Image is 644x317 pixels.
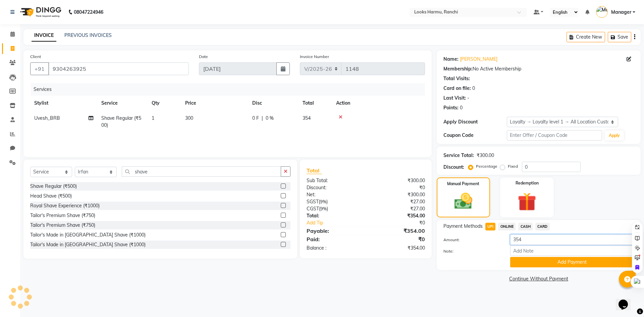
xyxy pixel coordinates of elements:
[449,191,478,211] img: _cash.svg
[443,65,634,72] div: No Active Membership
[510,234,634,245] input: Amount
[299,96,332,111] th: Total
[366,198,430,205] div: ₹27.00
[443,85,471,92] div: Card on file:
[366,191,430,198] div: ₹300.00
[467,95,469,102] div: -
[101,115,141,128] span: Shave Regular (₹500)
[302,205,366,212] div: ( )
[152,115,154,121] span: 1
[302,177,366,184] div: Sub Total:
[443,118,507,125] div: Apply Discount
[320,199,326,204] span: 9%
[30,193,72,200] div: Head Shave (₹500)
[30,231,146,239] div: Tailor's Made in [GEOGRAPHIC_DATA] Shave (₹1000)
[302,191,366,198] div: Net:
[302,198,366,205] div: ( )
[443,164,464,171] div: Discount:
[443,104,459,111] div: Points:
[608,32,631,42] button: Save
[438,275,639,282] a: Continue Without Payment
[460,56,497,63] a: [PERSON_NAME]
[30,241,146,248] div: Tailor's Made in [GEOGRAPHIC_DATA] Shave (₹1000)
[366,205,430,212] div: ₹27.00
[302,235,366,243] div: Paid:
[30,183,77,190] div: Shave Regular (₹500)
[498,223,516,230] span: ONLINE
[443,65,473,72] div: Membership:
[307,206,319,212] span: CGST
[320,206,327,211] span: 9%
[443,56,459,63] div: Name:
[302,219,376,226] a: Add Tip
[508,163,518,169] label: Fixed
[30,202,100,209] div: Royal Shave Experience (₹1000)
[366,212,430,219] div: ₹354.00
[605,130,624,141] button: Apply
[443,95,466,102] div: Last Visit:
[366,245,430,252] div: ₹354.00
[302,184,366,191] div: Discount:
[485,223,496,230] span: UPI
[199,54,208,60] label: Date
[443,75,470,82] div: Total Visits:
[97,96,148,111] th: Service
[300,54,329,60] label: Invoice Number
[148,96,181,111] th: Qty
[366,184,430,191] div: ₹0
[31,83,430,96] div: Services
[535,223,550,230] span: CARD
[447,181,479,187] label: Manual Payment
[512,190,542,213] img: _gift.svg
[248,96,299,111] th: Disc
[477,152,494,159] div: ₹300.00
[507,130,602,141] input: Enter Offer / Coupon Code
[518,223,533,230] span: CASH
[376,219,430,226] div: ₹0
[366,235,430,243] div: ₹0
[476,163,497,169] label: Percentage
[30,62,49,75] button: +91
[30,96,97,111] th: Stylist
[30,212,95,219] div: Tailor's Premium Shave (₹750)
[302,212,366,219] div: Total:
[438,248,505,254] label: Note:
[516,180,539,186] label: Redemption
[32,30,56,42] a: INVOICE
[262,115,263,122] span: |
[366,177,430,184] div: ₹300.00
[510,257,634,267] button: Add Payment
[366,227,430,235] div: ₹354.00
[510,246,634,256] input: Add Note
[611,9,631,16] span: Manager
[185,115,193,121] span: 300
[302,227,366,235] div: Payable:
[122,166,281,177] input: Search or Scan
[332,96,425,111] th: Action
[74,3,103,21] b: 08047224946
[443,223,483,230] span: Payment Methods
[472,85,475,92] div: 0
[17,3,63,21] img: logo
[181,96,248,111] th: Price
[438,237,505,243] label: Amount:
[34,115,60,121] span: Uvesh_BRB
[616,290,637,310] iframe: chat widget
[303,115,311,121] span: 354
[64,32,112,38] a: PREVIOUS INVOICES
[252,115,259,122] span: 0 F
[443,132,507,139] div: Coupon Code
[30,54,41,60] label: Client
[460,104,463,111] div: 0
[30,222,95,229] div: Tailor's Premium Shave (₹750)
[302,245,366,252] div: Balance :
[443,152,474,159] div: Service Total:
[307,199,319,205] span: SGST
[266,115,274,122] span: 0 %
[567,32,605,42] button: Create New
[307,167,322,174] span: Total
[48,62,189,75] input: Search by Name/Mobile/Email/Code
[596,6,608,18] img: Manager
